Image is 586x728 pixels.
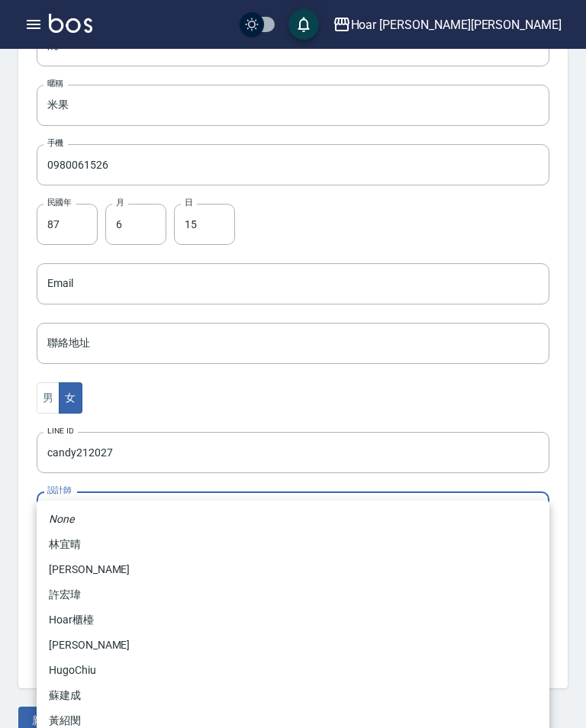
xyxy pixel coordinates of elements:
li: 林宜晴 [37,532,549,557]
li: 許宏瑋 [37,582,549,607]
li: [PERSON_NAME] [37,633,549,658]
em: None [49,511,74,527]
li: [PERSON_NAME] [37,557,549,582]
li: HugoChiu [37,658,549,683]
li: Hoar櫃檯 [37,607,549,633]
li: 蘇建成 [37,683,549,708]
